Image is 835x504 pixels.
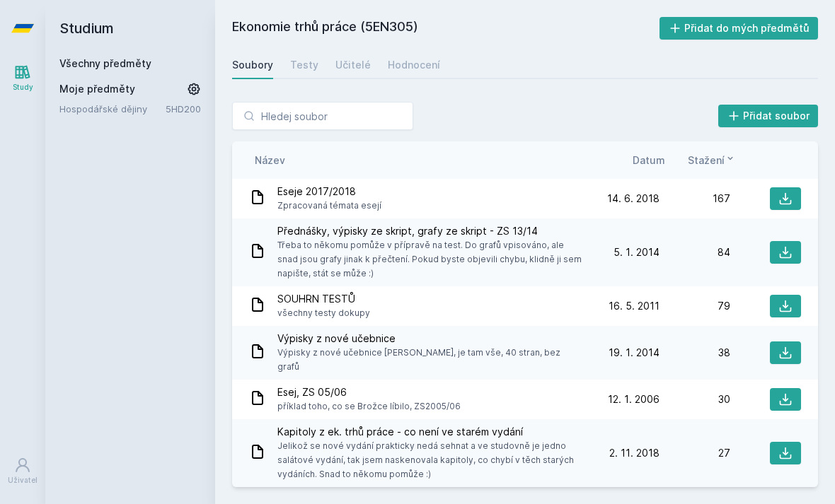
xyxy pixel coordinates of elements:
div: 84 [660,245,730,259]
div: Study [13,82,33,93]
a: Testy [290,51,318,79]
button: Datum [633,153,665,168]
button: Přidat soubor [718,105,819,127]
span: SOUHRN TESTŮ [277,292,370,306]
span: Eseje 2017/2018 [277,184,381,199]
span: 5. 1. 2014 [614,245,660,259]
a: 5HD200 [166,103,201,115]
div: 167 [660,192,730,206]
button: Název [255,153,285,168]
a: Uživatel [3,450,42,493]
div: 30 [660,392,730,406]
div: Uživatel [8,475,38,486]
span: 19. 1. 2014 [609,346,660,360]
div: 27 [660,446,730,460]
div: Učitelé [335,58,371,72]
span: Zpracovaná témata esejí [277,199,381,213]
a: Hodnocení [388,51,440,79]
span: Stažení [688,153,725,168]
span: všechny testy dokupy [277,306,370,320]
button: Přidat do mých předmětů [660,17,819,40]
a: Soubory [232,51,273,79]
span: Kapitoly z ek. trhů práce - co není ve starém vydání [277,425,583,439]
div: Testy [290,58,318,72]
span: Jelikož se nové vydání prakticky nedá sehnat a ve studovně je jedno salátové vydání, tak jsem nas... [277,439,583,481]
span: 2. 11. 2018 [609,446,660,460]
div: 38 [660,346,730,360]
h2: Ekonomie trhů práce (5EN305) [232,17,660,40]
button: Stažení [688,153,736,168]
span: 16. 5. 2011 [609,299,660,313]
span: Esej, ZS 05/06 [277,385,461,399]
a: Všechny předměty [59,57,151,69]
span: 14. 6. 2018 [607,192,660,206]
span: Třeba to někomu pomůže v přípravě na test. Do grafů vpisováno, ale snad jsou grafy jinak k přečte... [277,238,583,281]
a: Učitelé [335,51,371,79]
div: 79 [660,299,730,313]
span: Moje předměty [59,82,135,96]
span: příklad toho, co se Brožce líbilo, ZS2005/06 [277,399,461,414]
span: Výpisky z nové učebnice [PERSON_NAME], je tam vše, 40 stran, bez grafů [277,346,583,374]
div: Soubory [232,58,273,72]
span: Výpisky z nové učebnice [277,332,583,346]
a: Study [3,57,42,100]
a: Hospodářské dějiny [59,102,166,116]
span: 12. 1. 2006 [608,392,660,406]
input: Hledej soubor [232,102,413,130]
div: Hodnocení [388,58,440,72]
span: Přednášky, výpisky ze skript, grafy ze skript - ZS 13/14 [277,224,583,238]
